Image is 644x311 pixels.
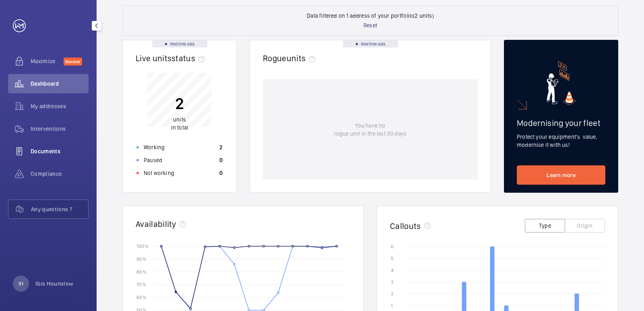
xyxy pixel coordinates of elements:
p: Data filtered on 1 address of your portfolio (2 units) [307,12,434,20]
span: Any questions ? [31,205,88,213]
h2: Callouts [390,221,421,231]
text: 1 [391,303,393,309]
p: Not working [144,169,174,177]
button: Type [525,219,565,233]
span: Documents [31,147,89,155]
span: Interventions [31,125,89,133]
div: Real time data [152,40,207,47]
p: IH [19,280,23,288]
text: 6 [391,244,394,249]
a: Learn more [517,165,605,185]
text: 2 [391,291,393,297]
text: 80 % [136,269,147,274]
h2: Availability [136,219,176,229]
p: Protect your equipment's value, modernise it with us! [517,133,605,149]
p: Ibis Hounslow [35,280,73,288]
p: 0 [219,156,223,164]
h2: Live units [136,53,208,63]
p: Paused [144,156,162,164]
span: status [171,53,208,63]
span: units [173,116,186,123]
span: Compliance [31,170,89,178]
h2: Rogue [263,53,318,63]
text: 4 [391,268,394,273]
span: Discover [64,58,82,66]
span: My addresses [31,102,89,110]
text: 5 [391,255,394,261]
span: Maximize [31,57,64,65]
p: in total [171,115,188,132]
div: Real time data [343,40,398,47]
p: 0 [219,169,223,177]
h2: Modernising your fleet [517,118,605,128]
span: Dashboard [31,80,89,88]
text: 70 % [136,282,146,287]
p: 2 [219,143,223,151]
p: Reset [363,21,377,29]
text: 100 % [136,243,149,249]
text: 90 % [136,256,147,262]
p: You have no rogue unit in the last 30 days [334,122,407,138]
img: marketing-card.svg [547,61,576,105]
text: 60 % [136,295,147,300]
p: Working [144,143,165,151]
text: 3 [391,279,394,285]
button: Origin [565,219,605,233]
span: units [287,53,319,63]
p: 2 [171,93,188,113]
